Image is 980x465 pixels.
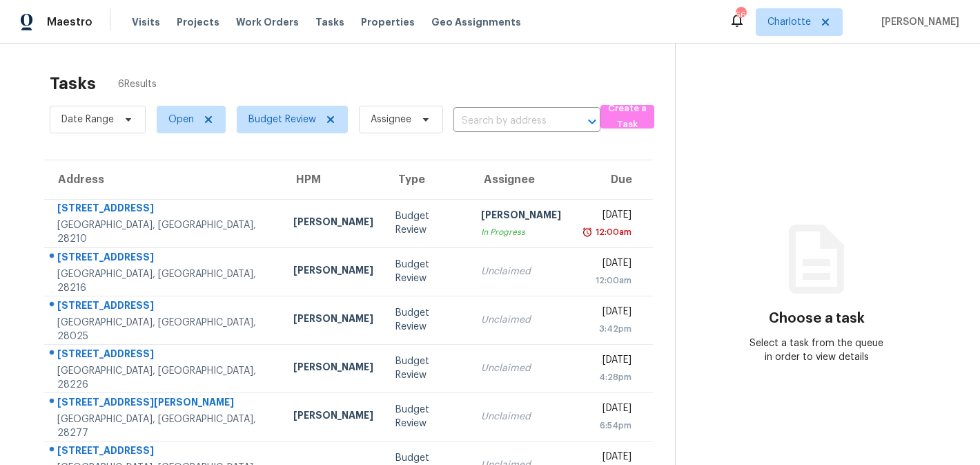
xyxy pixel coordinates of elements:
[395,258,458,285] div: Budget Review
[583,401,631,419] div: [DATE]
[470,160,572,199] th: Assignee
[583,353,631,370] div: [DATE]
[481,208,561,225] div: [PERSON_NAME]
[57,267,271,295] div: [GEOGRAPHIC_DATA], [GEOGRAPHIC_DATA], 28216
[583,208,631,225] div: [DATE]
[481,313,561,327] div: Unclaimed
[118,77,157,91] span: 6 Results
[583,256,631,274] div: [DATE]
[50,77,96,91] h2: Tasks
[57,316,271,343] div: [GEOGRAPHIC_DATA], [GEOGRAPHIC_DATA], 28025
[583,419,631,433] div: 6:54pm
[57,347,271,364] div: [STREET_ADDRESS]
[583,322,631,336] div: 3:42pm
[315,17,344,27] span: Tasks
[57,201,271,218] div: [STREET_ADDRESS]
[746,336,888,364] div: Select a task from the queue in order to view details
[876,15,959,29] span: [PERSON_NAME]
[395,354,458,382] div: Budget Review
[453,111,562,132] input: Search by address
[583,370,631,384] div: 4:28pm
[384,160,469,199] th: Type
[236,15,299,29] span: Work Orders
[61,113,114,126] span: Date Range
[431,15,521,29] span: Geo Assignments
[736,8,745,22] div: 56
[293,408,373,426] div: [PERSON_NAME]
[481,410,561,424] div: Unclaimed
[57,444,271,461] div: [STREET_ADDRESS]
[57,250,271,267] div: [STREET_ADDRESS]
[47,15,92,29] span: Maestro
[57,364,271,392] div: [GEOGRAPHIC_DATA], [GEOGRAPHIC_DATA], 28226
[582,225,593,239] img: Overdue Alarm Icon
[44,160,282,199] th: Address
[607,101,647,133] span: Create a Task
[293,312,373,329] div: [PERSON_NAME]
[395,209,458,237] div: Budget Review
[481,225,561,239] div: In Progress
[481,265,561,278] div: Unclaimed
[583,305,631,322] div: [DATE]
[572,160,653,199] th: Due
[293,263,373,281] div: [PERSON_NAME]
[57,298,271,316] div: [STREET_ADDRESS]
[293,215,373,232] div: [PERSON_NAME]
[395,306,458,334] div: Budget Review
[57,395,271,412] div: [STREET_ADDRESS][PERSON_NAME]
[769,312,865,325] h3: Choose a task
[481,361,561,375] div: Unclaimed
[57,218,271,246] div: [GEOGRAPHIC_DATA], [GEOGRAPHIC_DATA], 28210
[582,112,602,131] button: Open
[361,15,415,29] span: Properties
[177,15,219,29] span: Projects
[248,113,316,126] span: Budget Review
[293,360,373,377] div: [PERSON_NAME]
[168,113,194,126] span: Open
[57,412,271,440] div: [GEOGRAPHIC_DATA], [GEOGRAPHIC_DATA], 28277
[583,274,631,287] div: 12:00am
[600,105,654,129] button: Create a Task
[282,160,384,199] th: HPM
[395,403,458,430] div: Budget Review
[132,15,160,29] span: Visits
[593,225,631,239] div: 12:00am
[371,113,411,126] span: Assignee
[767,15,811,29] span: Charlotte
